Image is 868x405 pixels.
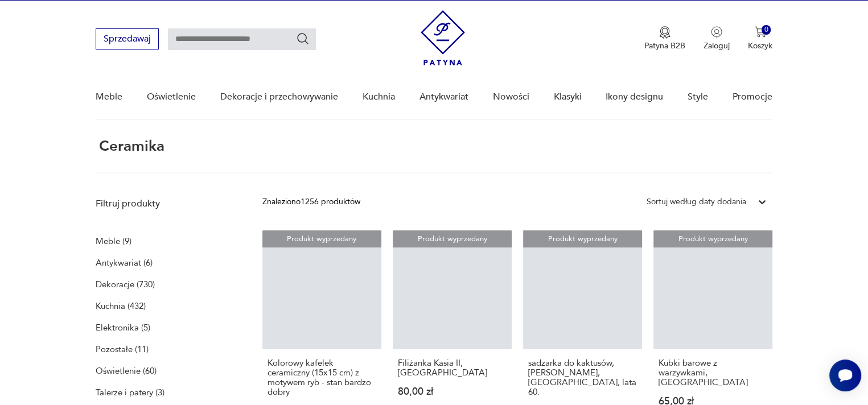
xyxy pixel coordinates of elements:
button: Patyna B2B [644,26,685,51]
h3: Filiżanka Kasia II, [GEOGRAPHIC_DATA] [398,358,507,378]
a: Meble (9) [96,233,131,249]
a: Antykwariat [419,75,468,119]
img: Ikonka użytkownika [711,26,722,38]
p: Filtruj produkty [96,197,235,210]
p: Koszyk [748,40,772,51]
div: 0 [762,25,771,35]
a: Klasyki [553,75,581,119]
iframe: Smartsupp widget button [829,359,861,391]
a: Talerze i patery (3) [96,385,164,400]
button: Sprzedawaj [96,28,159,49]
a: Oświetlenie (60) [96,363,157,379]
a: Kuchnia (432) [96,298,146,314]
a: Kuchnia [363,75,395,119]
h3: Kolorowy kafelek ceramiczny (15x15 cm) z motywem ryb - stan bardzo dobry [268,358,376,397]
button: 0Koszyk [748,26,772,51]
a: Antykwariat (6) [96,255,153,271]
img: Ikona medalu [659,26,670,39]
a: Pozostałe (11) [96,341,149,357]
img: Ikona koszyka [755,26,766,38]
h1: ceramika [96,138,164,154]
div: Sortuj według daty dodania [647,196,746,208]
a: Promocje [733,75,772,119]
a: Nowości [492,75,529,119]
button: Zaloguj [704,26,730,51]
p: Zaloguj [704,40,730,51]
a: Ikona medaluPatyna B2B [644,26,685,51]
a: Style [688,75,708,119]
a: Meble [96,75,122,119]
button: Szukaj [296,32,310,46]
p: 80,00 zł [398,387,507,396]
img: Patyna - sklep z meblami i dekoracjami vintage [421,10,465,65]
h3: Kubki barowe z warzywkami, [GEOGRAPHIC_DATA] [659,358,767,387]
p: Patyna B2B [644,40,685,51]
a: Dekoracje (730) [96,276,155,292]
h3: sadzarka do kaktusów, [PERSON_NAME], [GEOGRAPHIC_DATA], lata 60. [528,358,637,397]
a: Dekoracje i przechowywanie [220,75,338,119]
a: Ikony designu [606,75,663,119]
a: Sprzedawaj [96,36,159,44]
div: Znaleziono 1256 produktów [262,196,360,208]
a: Elektronika (5) [96,320,150,336]
a: Oświetlenie [147,75,196,119]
